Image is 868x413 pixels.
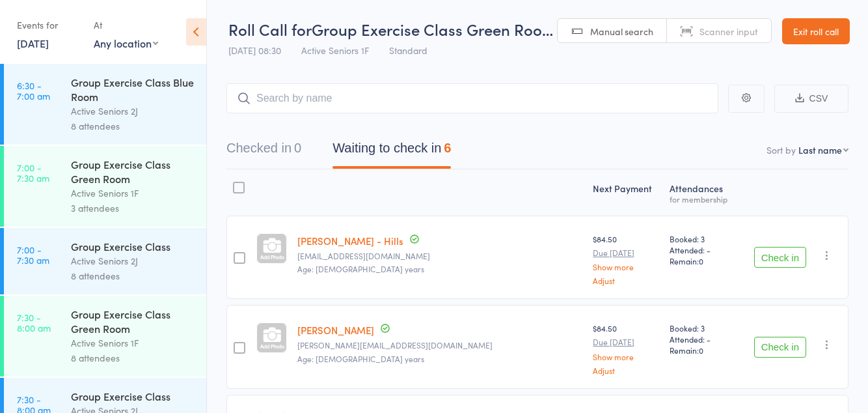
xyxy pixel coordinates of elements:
div: Next Payment [588,175,664,210]
small: Due [DATE] [593,248,658,257]
time: 7:30 - 8:00 am [17,312,51,333]
span: 0 [699,255,703,266]
time: 6:30 - 7:00 am [17,80,50,101]
span: 0 [699,345,703,356]
span: Attended: - [670,334,734,345]
button: Waiting to check in6 [332,134,451,169]
a: 7:00 -7:30 amGroup Exercise ClassActive Seniors 2J8 attendees [4,228,206,294]
span: Booked: 3 [670,322,734,334]
span: Attended: - [670,244,734,255]
div: 3 attendees [71,201,195,216]
a: [PERSON_NAME] [297,323,374,337]
div: Group Exercise Class Green Room [71,307,195,335]
a: Show more [593,263,658,271]
div: Group Exercise Class Green Room [71,157,195,186]
a: 6:30 -7:00 amGroup Exercise Class Blue RoomActive Seniors 2J8 attendees [4,64,206,145]
span: Remain: [670,345,734,356]
a: Show more [593,352,658,361]
div: At [94,14,158,36]
div: $84.50 [593,322,658,374]
div: $84.50 [593,233,658,285]
div: 8 attendees [71,268,195,283]
span: Manual search [590,25,653,38]
a: Adjust [593,366,658,375]
div: Any location [94,36,158,50]
span: Group Exercise Class Green Roo… [312,18,553,40]
a: 7:00 -7:30 amGroup Exercise Class Green RoomActive Seniors 1F3 attendees [4,146,206,227]
span: Booked: 3 [670,233,734,244]
span: Scanner input [699,25,758,38]
div: Group Exercise Class Blue Room [71,75,195,104]
div: for membership [670,195,734,203]
div: Active Seniors 2J [71,253,195,268]
small: leigh@loddington.com [297,341,582,350]
span: Roll Call for [228,18,312,40]
a: 7:30 -8:00 amGroup Exercise Class Green RoomActive Seniors 1F8 attendees [4,296,206,377]
small: rosemary_gastineau_hills@hotmail.com [297,251,582,261]
div: 6 [444,141,451,155]
div: 8 attendees [71,119,195,134]
time: 7:00 - 7:30 am [17,162,49,183]
span: Remain: [670,255,734,266]
div: Active Seniors 1F [71,186,195,201]
a: Adjust [593,276,658,285]
div: Last name [798,143,842,156]
label: Sort by [766,143,796,156]
span: [DATE] 08:30 [228,44,281,57]
button: CSV [774,85,848,113]
div: 0 [294,141,301,155]
div: Atten­dances [664,175,739,210]
span: Standard [389,44,427,57]
a: [PERSON_NAME] - Hills [297,234,403,248]
button: Check in [754,247,806,268]
div: Events for [17,14,81,36]
div: Active Seniors 2J [71,104,195,119]
div: Active Seniors 1F [71,335,195,350]
small: Due [DATE] [593,337,658,347]
time: 7:00 - 7:30 am [17,244,49,265]
a: Exit roll call [782,18,850,44]
div: Group Exercise Class [71,389,195,403]
span: Age: [DEMOGRAPHIC_DATA] years [297,263,424,274]
input: Search by name [226,83,718,113]
button: Check in [754,337,806,358]
div: 8 attendees [71,350,195,365]
span: Active Seniors 1F [301,44,369,57]
span: Age: [DEMOGRAPHIC_DATA] years [297,353,424,364]
a: [DATE] [17,36,49,50]
div: Group Exercise Class [71,239,195,253]
button: Checked in0 [226,134,301,169]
